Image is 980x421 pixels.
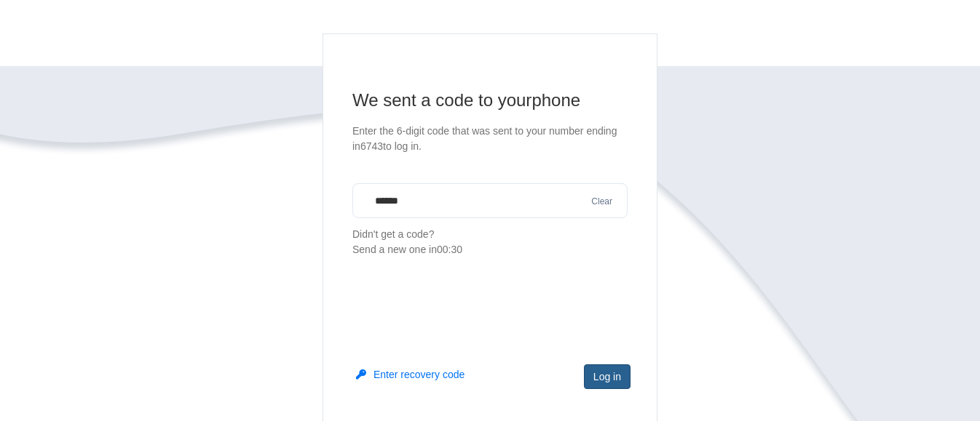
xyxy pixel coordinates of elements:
h1: We sent a code to your phone [352,89,628,112]
button: Enter recovery code [356,367,465,382]
button: Log in [584,364,631,389]
p: Didn't get a code? [352,227,628,257]
button: Clear [587,195,617,209]
div: Send a new one in 00:30 [352,242,628,257]
p: Enter the 6-digit code that was sent to your number ending in 6743 to log in. [352,124,628,154]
